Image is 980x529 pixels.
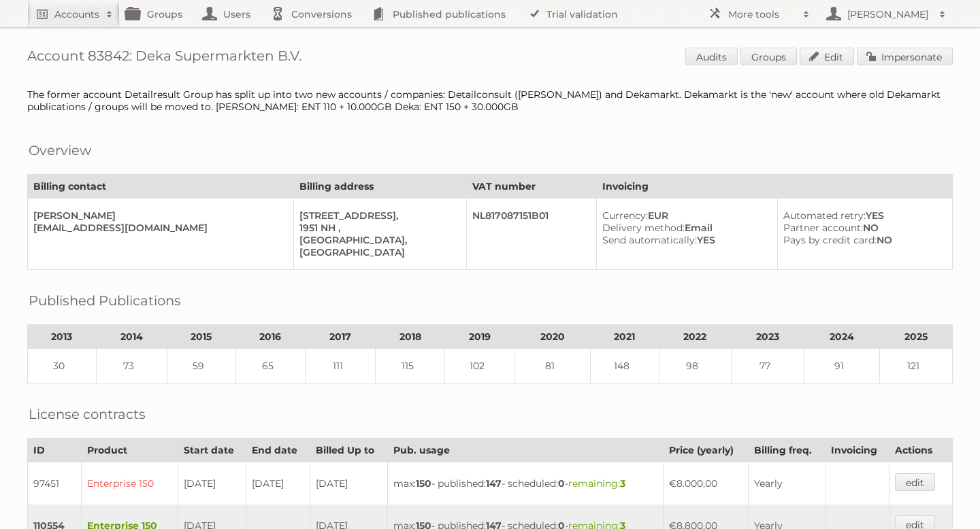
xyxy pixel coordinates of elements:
td: 98 [659,349,732,383]
span: remaining: [568,477,625,490]
td: 73 [96,349,167,383]
td: 59 [167,349,236,383]
th: 2019 [445,325,515,349]
a: edit [895,473,935,491]
th: 2014 [96,325,167,349]
th: Actions [889,439,952,462]
th: End date [246,439,310,462]
th: 2024 [804,325,880,349]
td: NL817087151B01 [467,199,597,270]
strong: 147 [486,477,502,490]
th: Billing freq. [748,439,825,462]
th: 2025 [880,325,953,349]
h2: More tools [728,7,796,21]
th: 2016 [235,325,306,349]
strong: 0 [558,477,565,490]
th: Price (yearly) [664,439,748,462]
th: 2017 [306,325,376,349]
td: max: - published: - scheduled: - [387,462,664,505]
div: 1951 NH , [299,222,456,234]
span: Currency: [602,209,648,222]
th: Pub. usage [387,439,664,462]
h2: License contracts [29,404,146,424]
span: Delivery method: [602,222,685,234]
td: 77 [732,349,804,383]
th: ID [28,439,82,462]
td: 65 [235,349,306,383]
td: [DATE] [246,462,310,505]
th: Invoicing [596,175,952,199]
div: [GEOGRAPHIC_DATA] [299,246,456,258]
span: Pays by credit card: [783,234,877,246]
a: Impersonate [857,48,953,65]
td: 148 [591,349,659,383]
td: 81 [515,349,591,383]
td: 115 [375,349,445,383]
th: Invoicing [825,439,889,462]
div: The former account Detailresult Group has split up into two new accounts / companies: Detailconsu... [27,88,953,113]
a: Groups [740,48,797,65]
th: Billing contact [28,175,294,199]
div: YES [783,209,941,222]
strong: 3 [620,477,625,490]
td: 30 [28,349,97,383]
a: Edit [800,48,854,65]
div: EUR [602,209,766,222]
td: Yearly [748,462,825,505]
span: Partner account: [783,222,863,234]
td: 91 [804,349,880,383]
div: [PERSON_NAME] [33,209,282,222]
h2: Overview [29,140,91,160]
th: Product [81,439,178,462]
span: Send automatically: [602,234,697,246]
th: Billed Up to [310,439,387,462]
td: 121 [880,349,953,383]
td: [DATE] [310,462,387,505]
strong: 150 [416,477,431,490]
h1: Account 83842: Deka Supermarkten B.V. [27,48,953,68]
th: 2013 [28,325,97,349]
a: Audits [685,48,738,65]
div: Email [602,222,766,234]
h2: Published Publications [29,290,181,311]
th: 2023 [732,325,804,349]
td: 111 [306,349,376,383]
td: 102 [445,349,515,383]
div: NO [783,234,941,246]
div: YES [602,234,766,246]
th: 2015 [167,325,236,349]
div: NO [783,222,941,234]
td: 97451 [28,462,82,505]
div: [GEOGRAPHIC_DATA], [299,234,456,246]
div: [EMAIL_ADDRESS][DOMAIN_NAME] [33,222,282,234]
h2: Accounts [54,7,99,21]
td: €8.000,00 [664,462,748,505]
th: 2020 [515,325,591,349]
th: VAT number [467,175,597,199]
th: Start date [178,439,246,462]
h2: [PERSON_NAME] [844,7,932,21]
th: 2022 [659,325,732,349]
div: [STREET_ADDRESS], [299,209,456,222]
th: Billing address [293,175,467,199]
td: [DATE] [178,462,246,505]
th: 2021 [591,325,659,349]
span: Automated retry: [783,209,866,222]
td: Enterprise 150 [81,462,178,505]
th: 2018 [375,325,445,349]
